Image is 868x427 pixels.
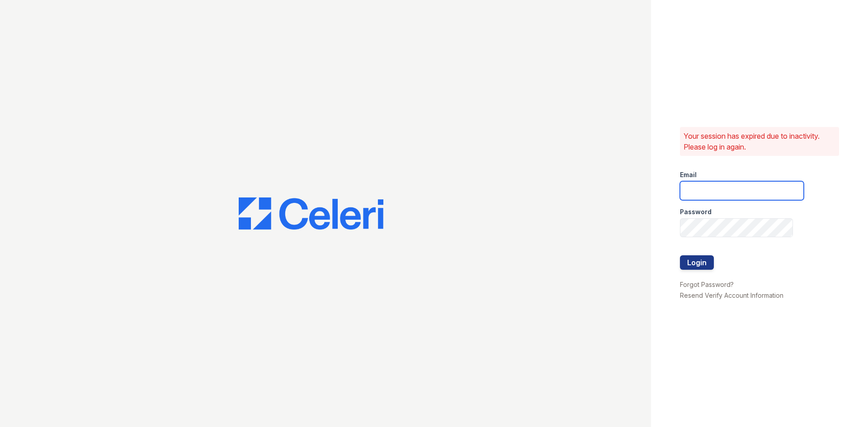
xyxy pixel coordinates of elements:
[680,281,734,288] a: Forgot Password?
[680,255,714,270] button: Login
[680,170,697,179] label: Email
[680,291,783,299] a: Resend Verify Account Information
[239,197,383,230] img: CE_Logo_Blue-a8612792a0a2168367f1c8372b55b34899dd931a85d93a1a3d3e32e68fde9ad4.png
[680,207,712,216] label: Password
[684,131,835,152] p: Your session has expired due to inactivity. Please log in again.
